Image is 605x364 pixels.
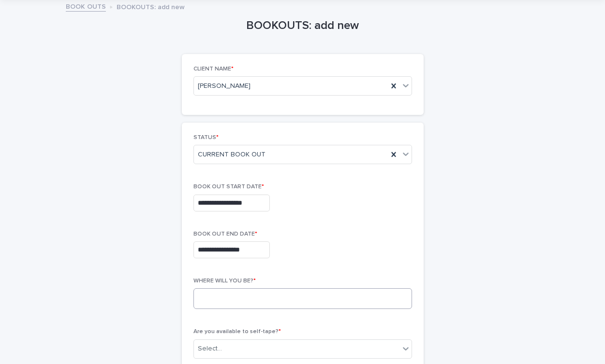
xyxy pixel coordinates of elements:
span: Are you available to self-tape? [193,329,281,335]
span: BOOK OUT START DATE [193,184,264,190]
div: Select... [198,344,222,354]
span: BOOK OUT END DATE [193,231,257,237]
span: WHERE WILL YOU BE? [193,278,256,284]
a: BOOK OUTS [66,0,106,12]
span: CLIENT NAME [193,66,234,72]
span: [PERSON_NAME] [198,81,251,91]
span: CURRENT BOOK OUT [198,150,266,160]
span: STATUS [193,135,219,140]
h1: BOOKOUTS: add new [182,19,424,33]
p: BOOKOUTS: add new [117,1,185,12]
